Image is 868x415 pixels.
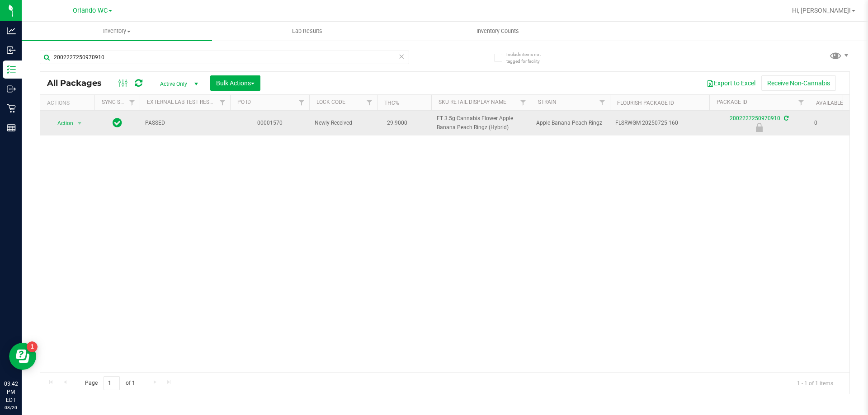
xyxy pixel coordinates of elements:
a: Filter [794,95,809,110]
inline-svg: Reports [7,123,16,132]
input: Search Package ID, Item Name, SKU, Lot or Part Number... [40,51,409,64]
button: Export to Excel [701,75,761,91]
span: FT 3.5g Cannabis Flower Apple Banana Peach Ringz (Hybrid) [437,114,525,131]
span: Inventory [22,27,212,35]
a: Inventory [22,22,212,41]
span: All Packages [47,78,111,88]
span: Apple Banana Peach Ringz [536,119,604,127]
a: THC% [384,100,399,106]
a: 2002227250970910 [730,115,780,121]
div: Actions [47,100,91,106]
span: 29.9000 [382,117,412,130]
span: Lab Results [280,27,335,35]
input: 1 [104,376,120,390]
span: Sync from Compliance System [783,115,788,121]
span: Orlando WC [73,7,108,14]
inline-svg: Retail [7,104,16,113]
a: Filter [516,95,531,110]
span: 1 - 1 of 1 items [790,376,840,390]
a: Filter [362,95,377,110]
span: Newly Received [315,119,372,127]
a: Sync Status [102,99,137,105]
inline-svg: Inbound [7,46,16,55]
a: Package ID [717,99,747,105]
span: In Sync [113,117,122,129]
span: PASSED [145,119,225,127]
span: Page of 1 [77,376,142,390]
span: Inventory Counts [464,27,531,35]
iframe: Resource center unread badge [27,341,38,352]
span: Action [49,117,74,130]
a: Strain [538,99,557,105]
a: Lock Code [316,99,345,105]
inline-svg: Outbound [7,84,16,93]
a: PO ID [237,99,251,105]
a: Sku Retail Display Name [439,99,506,105]
a: Filter [215,95,230,110]
a: Lab Results [212,22,402,41]
span: select [74,117,85,130]
span: Include items not tagged for facility [506,51,552,65]
a: 00001570 [257,120,283,126]
a: Flourish Package ID [617,100,674,106]
p: 08/20 [4,404,18,411]
button: Receive Non-Cannabis [761,75,836,91]
span: 0 [814,119,849,127]
p: 03:42 PM EDT [4,380,18,404]
span: Bulk Actions [216,79,255,87]
span: Clear [398,51,405,62]
a: Filter [125,95,140,110]
a: Available [816,100,843,106]
span: FLSRWGM-20250725-160 [615,119,704,127]
button: Bulk Actions [210,75,260,91]
a: Filter [595,95,610,110]
iframe: Resource center [9,343,36,370]
span: Hi, [PERSON_NAME]! [792,7,851,14]
inline-svg: Analytics [7,26,16,35]
a: Filter [294,95,309,110]
a: External Lab Test Result [147,99,218,105]
inline-svg: Inventory [7,65,16,74]
a: Inventory Counts [402,22,593,41]
div: Newly Received [708,123,810,132]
